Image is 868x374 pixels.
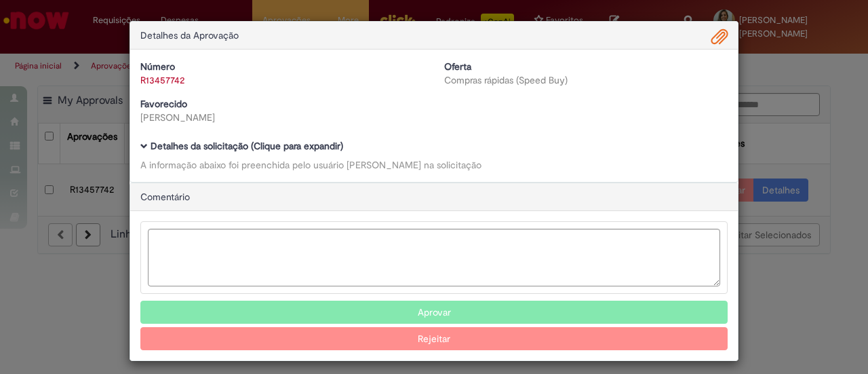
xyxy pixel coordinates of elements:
[140,74,184,86] a: R13457742
[140,98,187,110] b: Favorecido
[444,60,471,73] b: Oferta
[140,60,175,73] b: Número
[140,111,424,124] div: [PERSON_NAME]
[140,301,728,324] button: Aprovar
[140,158,728,172] div: A informação abaixo foi preenchida pelo usuário [PERSON_NAME] na solicitação
[151,140,343,152] b: Detalhes da solicitação (Clique para expandir)
[140,29,239,41] span: Detalhes da Aprovação
[444,73,728,87] div: Compras rápidas (Speed Buy)
[140,141,728,151] h5: Detalhes da solicitação (Clique para expandir)
[140,191,190,203] span: Comentário
[140,327,728,350] button: Rejeitar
